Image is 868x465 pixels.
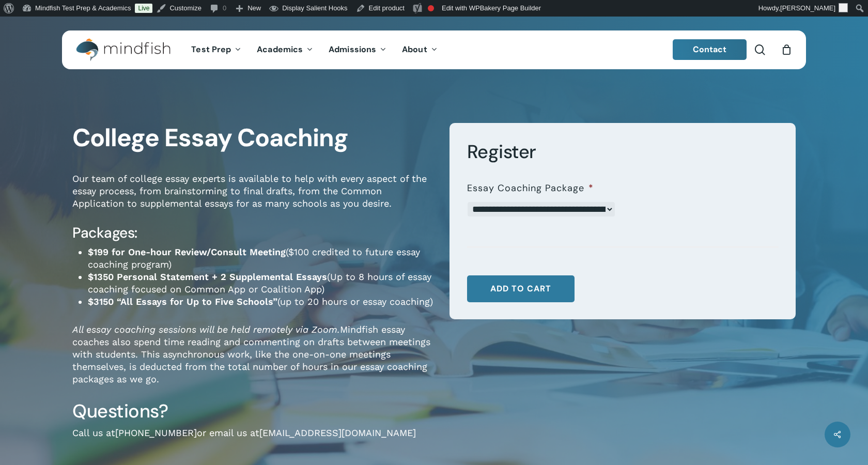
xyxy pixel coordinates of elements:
[394,45,445,54] a: About
[88,246,434,271] li: ($100 credited to future essay coaching program)
[428,5,434,11] div: Focus keyphrase not set
[329,44,376,55] span: Admissions
[88,246,286,257] strong: $199 for One-hour Review/Consult Meeting
[135,4,152,13] a: Live
[259,427,416,438] a: [EMAIL_ADDRESS][DOMAIN_NAME]
[191,44,231,55] span: Test Prep
[183,45,249,54] a: Test Prep
[183,30,445,69] nav: Main Menu
[88,271,434,296] li: (Up to 8 hours of essay coaching focused on Common App or Coalition App)
[72,427,434,453] p: Call us at or email us at
[72,323,434,399] p: Mindfish essay coaches also spend time reading and commenting on drafts between meetings with stu...
[781,44,792,55] a: Cart
[693,44,727,55] span: Contact
[72,173,434,224] p: Our team of college essay experts is available to help with every aspect of the essay process, fr...
[88,271,327,282] strong: $1350 Personal Statement + 2 Supplemental Essays
[673,39,747,60] a: Contact
[467,140,779,164] h3: Register
[115,427,197,438] a: [PHONE_NUMBER]
[72,224,434,242] h4: Packages:
[72,324,340,335] em: All essay coaching sessions will be held remotely via Zoom.
[88,296,277,307] strong: $3150 “All Essays for Up to Five Schools”
[780,4,835,12] span: [PERSON_NAME]
[321,45,394,54] a: Admissions
[467,182,594,194] label: Essay Coaching Package
[88,296,434,308] li: (up to 20 hours or essay coaching)
[257,44,303,55] span: Academics
[467,275,575,302] button: Add to cart
[249,45,321,54] a: Academics
[402,44,427,55] span: About
[62,30,806,69] header: Main Menu
[72,123,434,153] h1: College Essay Coaching
[72,399,434,423] h3: Questions?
